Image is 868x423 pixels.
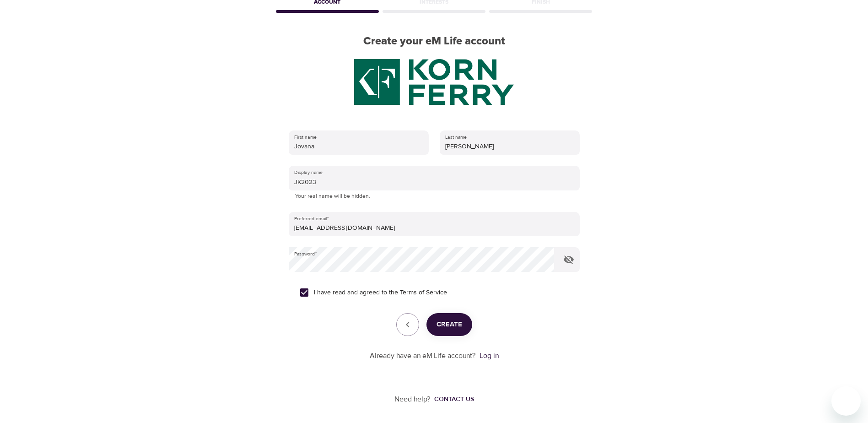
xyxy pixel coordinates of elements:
[370,351,476,361] p: Already have an eM Life account?
[354,59,514,105] img: KF%20green%20logo%202.20.2025.png
[480,351,499,360] a: Log in
[314,288,447,298] span: I have read and agreed to the
[400,288,447,298] a: Terms of Service
[295,192,573,201] p: Your real name will be hidden.
[434,395,474,404] div: Contact us
[831,386,861,416] iframe: Button to launch messaging window
[431,395,474,404] a: Contact us
[274,35,594,48] h2: Create your eM Life account
[426,313,472,336] button: Create
[394,394,431,405] p: Need help?
[437,319,462,331] span: Create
